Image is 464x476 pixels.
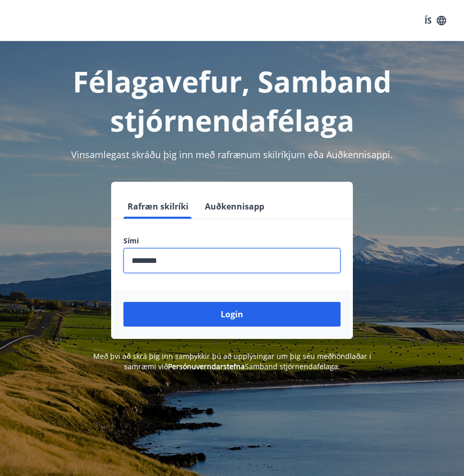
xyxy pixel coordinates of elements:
button: Rafræn skilríki [123,194,193,219]
a: Persónuverndarstefna [168,361,245,371]
button: Login [123,302,341,327]
button: ÍS [419,11,452,30]
button: Auðkennisapp [201,194,268,219]
h1: Félagavefur, Samband stjórnendafélaga [12,62,452,140]
span: Vinsamlegast skráðu þig inn með rafrænum skilríkjum eða Auðkennisappi. [71,148,393,161]
label: Sími [123,236,341,246]
span: Með því að skrá þig inn samþykkir þú að upplýsingar um þig séu meðhöndlaðar í samræmi við Samband... [93,351,371,371]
